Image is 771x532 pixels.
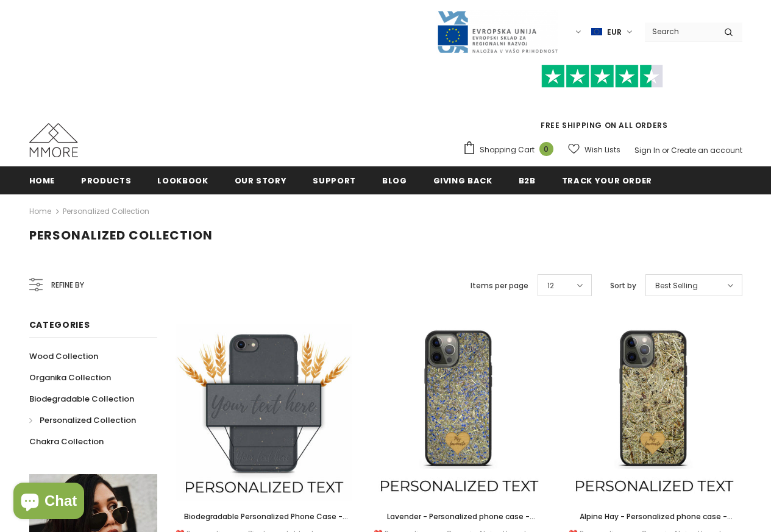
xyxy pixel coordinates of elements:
a: Alpine Hay - Personalized phone case - Personalized gift [566,510,742,523]
a: Personalized Collection [63,206,149,216]
span: Our Story [235,175,287,186]
span: Lookbook [157,175,208,186]
a: Products [81,166,131,194]
a: Biodegradable Personalized Phone Case - Black [176,510,352,523]
img: Trust Pilot Stars [541,65,663,88]
a: support [313,166,356,194]
a: Organika Collection [29,367,111,388]
a: Create an account [671,145,742,155]
inbox-online-store-chat: Shopify online store chat [10,483,88,522]
a: Shopping Cart 0 [463,141,560,159]
img: Javni Razpis [436,10,558,54]
span: Home [29,175,55,186]
a: Lookbook [157,166,208,194]
label: Sort by [610,280,636,292]
a: Giving back [433,166,492,194]
a: Personalized Collection [29,410,136,431]
a: Wish Lists [568,139,620,160]
a: B2B [519,166,536,194]
a: Home [29,204,51,219]
span: EUR [607,26,622,38]
span: B2B [519,175,536,186]
span: Organika Collection [29,372,111,383]
a: Biodegradable Collection [29,388,134,410]
span: Best Selling [655,280,698,292]
a: Javni Razpis [436,26,558,37]
span: Wish Lists [584,144,620,156]
a: Blog [382,166,407,194]
a: Track your order [562,166,652,194]
span: Track your order [562,175,652,186]
span: Refine by [51,278,84,292]
a: Home [29,166,55,194]
label: Items per page [471,280,528,292]
span: or [662,145,669,155]
span: 12 [547,280,554,292]
a: Chakra Collection [29,431,104,452]
a: Lavender - Personalized phone case - Personalized gift [371,510,547,523]
span: Blog [382,175,407,186]
a: Wood Collection [29,346,98,367]
span: Shopping Cart [480,144,535,156]
span: support [313,175,356,186]
span: FREE SHIPPING ON ALL ORDERS [463,70,742,130]
a: Our Story [235,166,287,194]
span: Categories [29,319,90,331]
span: Personalized Collection [40,414,136,426]
span: Wood Collection [29,350,98,362]
span: Giving back [433,175,492,186]
span: Chakra Collection [29,436,104,447]
img: MMORE Cases [29,123,78,157]
span: Products [81,175,131,186]
span: Biodegradable Collection [29,393,134,405]
input: Search Site [645,23,715,40]
span: 0 [539,142,553,156]
span: Personalized Collection [29,227,213,244]
a: Sign In [634,145,660,155]
iframe: Customer reviews powered by Trustpilot [463,88,742,119]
